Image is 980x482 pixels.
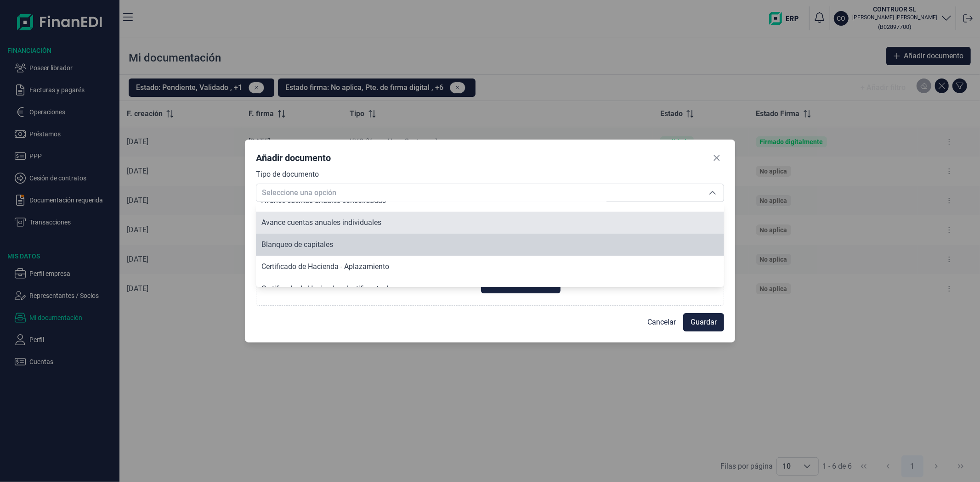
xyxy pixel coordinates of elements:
button: Close [709,151,724,165]
button: Cancelar [640,313,683,331]
span: Certificado de Hacienda - Aplazamiento [261,262,389,271]
li: Avance cuentas anuales individuales [256,212,724,234]
div: Seleccione una opción [702,184,724,202]
span: Cancelar [647,317,676,328]
span: Seleccione una opción [256,184,702,202]
span: Guardar [691,317,717,328]
li: Certificado de Hacienda - Justificante de pago [256,278,724,300]
li: Certificado de Hacienda - Aplazamiento [256,256,724,278]
div: Añadir documento [256,151,331,164]
span: Avance cuentas anuales consolidadas [261,196,386,205]
li: Blanqueo de capitales [256,234,724,256]
button: Guardar [683,313,724,331]
label: Tipo de documento [256,169,319,180]
span: Blanqueo de capitales [261,240,333,249]
span: Certificado de Hacienda - Justificante de pago [261,284,410,293]
span: Avance cuentas anuales individuales [261,218,381,227]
